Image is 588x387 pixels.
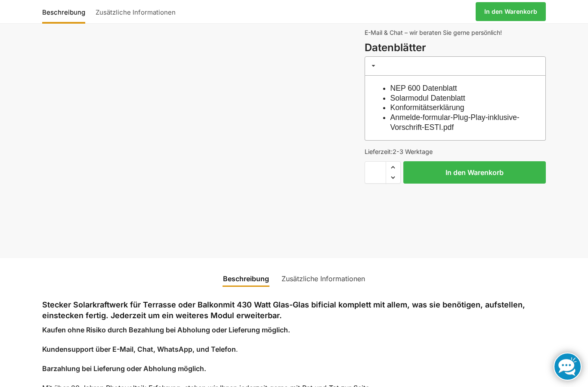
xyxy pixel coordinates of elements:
span: Reduce quantity [386,172,400,183]
a: Anmelde-formular-Plug-Play-inklusive-Vorschrift-ESTI.pdf [390,113,520,132]
button: In den Warenkorb [403,161,546,184]
a: In den Warenkorb [476,2,546,21]
a: Beschreibung [218,268,274,289]
span: Increase quantity [386,162,400,173]
a: Solarmodul Datenblatt [390,94,465,102]
a: NEP 600 Datenblatt [390,84,457,92]
span: Lieferzeit: [365,148,433,155]
strong: Kaufen ohne Risiko durch Bezahlung bei Abholung oder Lieferung möglich. [42,326,290,334]
strong: Stecker Solarkraftwerk für Terrasse oder Balkon [42,300,223,309]
input: Produktmenge [365,161,386,184]
a: Zusätzliche Informationen [276,268,370,289]
strong: Barzahlung bei Lieferung oder Abholung möglich. [42,364,206,373]
p: . [42,344,546,355]
strong: Kundensupport über E-Mail, Chat, WhatsApp, und Telefon [42,345,236,353]
span: 2-3 Werktage [393,148,433,155]
a: Zusätzliche Informationen [91,1,180,22]
a: Beschreibung [42,1,90,22]
h4: mit 430 Watt Glas-Glas bificial komplett mit allem, was sie benötigen, aufstellen, einstecken fer... [42,299,546,321]
iframe: Sicherer Rahmen für schnelle Bezahlvorgänge [363,189,548,239]
a: Konformitätserklärung [390,103,464,112]
h3: Datenblätter [365,40,546,55]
